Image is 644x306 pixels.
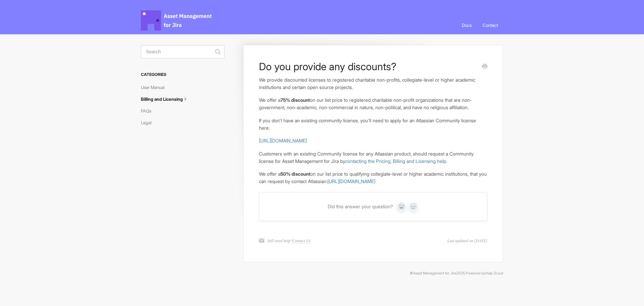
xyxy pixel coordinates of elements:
strong: 75% discount [280,97,310,103]
a: Billing and Licensing [141,94,194,104]
p: Still need help? [267,238,311,244]
p: Customers with an existing Community license for any Atlassian product, should request a Communit... [259,150,487,165]
p: © 2025. [141,270,503,276]
a: Contact Us [292,238,311,244]
a: [URL][DOMAIN_NAME] [327,178,375,184]
input: Search [141,45,224,58]
h1: Do you provide any discounts? [259,60,477,73]
a: Legal [141,117,157,128]
p: We offer a on our list price to registered charitable non-profit organizations that are non-gover... [259,96,487,111]
a: Print this Article [482,63,487,71]
a: FAQs [141,105,156,116]
a: Contact [478,16,503,34]
a: Help Scout [485,271,503,275]
p: We provide discounted licenses to registered charitable non-profits, collegiate-level or higher a... [259,76,487,91]
a: contacting the Pricing, Billing and Licensing help [345,158,446,164]
h3: Categories [141,69,224,81]
span: Powered by [466,271,503,275]
span: Did this answer your question? [328,204,393,210]
strong: 50% discount [280,171,310,177]
p: If you don't have an existing community license, you'll need to apply for an Atlassian Community ... [259,117,487,131]
time: Last updated on [DATE] [447,238,487,244]
a: Asset Management for Jira [413,271,457,275]
a: User Manual [141,82,170,93]
a: [URL][DOMAIN_NAME] [259,138,307,143]
span: Asset Management for Jira Docs [141,10,213,31]
a: Docs [457,16,477,34]
p: We offer a on our list price to qualifying collegiate-level or higher academic institutions, that... [259,170,487,185]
